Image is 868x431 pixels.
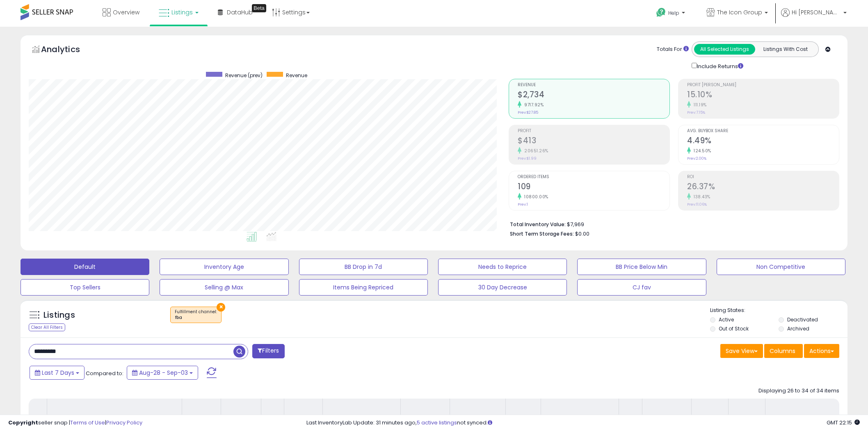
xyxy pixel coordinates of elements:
[720,344,763,358] button: Save View
[687,182,839,193] h2: 26.37%
[518,110,538,115] small: Prev: $27.85
[521,102,544,108] small: 9717.92%
[30,366,85,380] button: Last 7 Days
[804,344,839,358] button: Actions
[160,279,288,296] button: Selling @ Max
[29,323,65,331] div: Clear All Filters
[575,230,589,238] span: $0.00
[787,316,818,323] label: Deactivated
[577,279,706,296] button: CJ fav
[719,325,749,332] label: Out of Stock
[687,129,839,133] span: Avg. Buybox Share
[787,325,809,332] label: Archived
[42,369,74,377] span: Last 7 Days
[160,259,288,275] button: Inventory Age
[668,9,679,16] span: Help
[518,175,669,179] span: Ordered Items
[139,369,188,377] span: Aug-28 - Sep-03
[521,148,548,154] small: 20651.26%
[691,102,707,108] small: 111.19%
[227,8,253,16] span: DataHub
[510,221,566,228] b: Total Inventory Value:
[438,279,567,296] button: 30 Day Decrease
[657,46,689,53] div: Totals For
[510,219,833,229] li: $7,969
[758,387,839,395] div: Displaying 26 to 34 of 34 items
[518,202,528,207] small: Prev: 1
[577,259,706,275] button: BB Price Below Min
[687,90,839,101] h2: 15.10%
[687,83,839,87] span: Profit [PERSON_NAME]
[694,44,755,55] button: All Selected Listings
[417,419,457,426] a: 5 active listings
[770,347,795,355] span: Columns
[717,259,845,275] button: Non Competitive
[518,129,669,133] span: Profit
[21,279,149,296] button: Top Sellers
[518,83,669,87] span: Revenue
[710,307,847,314] p: Listing States:
[685,61,753,71] div: Include Returns
[252,4,266,12] div: Tooltip anchor
[171,8,193,16] span: Listings
[650,1,693,27] a: Help
[781,8,847,27] a: Hi [PERSON_NAME]
[113,8,139,16] span: Overview
[687,202,707,207] small: Prev: 11.06%
[521,194,548,200] small: 10800.00%
[252,344,284,358] button: Filters
[717,8,762,16] span: The Icon Group
[21,259,149,275] button: Default
[764,344,803,358] button: Columns
[687,110,705,115] small: Prev: 7.15%
[127,366,198,380] button: Aug-28 - Sep-03
[299,279,428,296] button: Items Being Repriced
[106,419,142,426] a: Privacy Policy
[518,182,669,193] h2: 109
[86,369,123,377] span: Compared to:
[299,259,428,275] button: BB Drop in 7d
[225,72,263,79] span: Revenue (prev)
[8,419,142,427] div: seller snap | |
[286,72,307,79] span: Revenue
[43,309,75,321] h5: Listings
[656,7,666,18] i: Get Help
[306,419,860,427] div: Last InventoryLab Update: 31 minutes ago, not synced.
[687,156,706,161] small: Prev: 2.00%
[8,419,38,426] strong: Copyright
[755,44,816,55] button: Listings With Cost
[687,175,839,179] span: ROI
[719,316,734,323] label: Active
[687,136,839,147] h2: 4.49%
[518,136,669,147] h2: $413
[438,259,567,275] button: Needs to Reprice
[691,148,711,154] small: 124.50%
[827,419,860,426] span: 2025-09-11 22:15 GMT
[691,194,710,200] small: 138.43%
[518,156,537,161] small: Prev: $1.99
[41,44,96,57] h5: Analytics
[510,230,574,237] b: Short Term Storage Fees:
[175,315,217,321] div: fba
[518,90,669,101] h2: $2,734
[217,303,225,312] button: ×
[70,419,105,426] a: Terms of Use
[175,309,217,321] span: Fulfillment channel :
[792,8,841,16] span: Hi [PERSON_NAME]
